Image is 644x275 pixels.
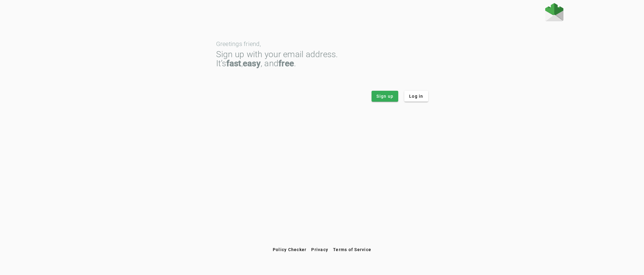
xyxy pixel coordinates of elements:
strong: free [279,58,294,68]
button: Sign up [372,91,398,102]
button: Terms of Service [331,244,374,255]
strong: easy [243,58,261,68]
span: Terms of Service [333,247,371,252]
span: Sign up [376,93,393,99]
div: Sign up with your email address. It’s , , and . [216,50,428,68]
span: Policy Checker [273,247,307,252]
span: Log in [409,93,423,99]
button: Log in [404,91,428,102]
span: Privacy [311,247,328,252]
div: Greetings friend, [216,41,428,47]
strong: fast [226,58,241,68]
button: Privacy [309,244,331,255]
button: Policy Checker [270,244,309,255]
img: Fraudmarc Logo [545,3,563,21]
